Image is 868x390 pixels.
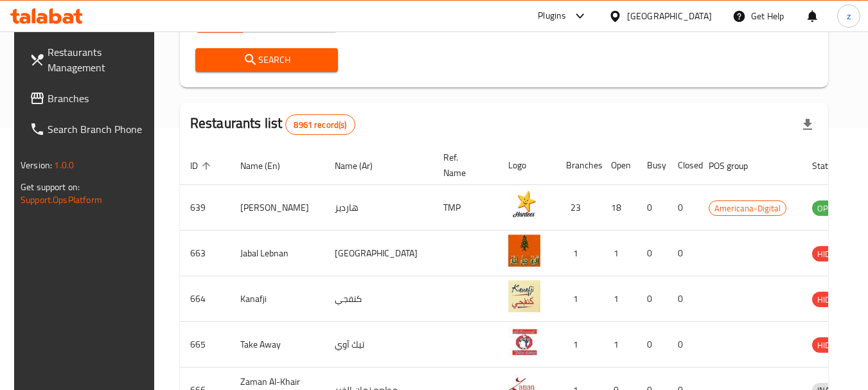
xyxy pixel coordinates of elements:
[538,8,566,24] div: Plugins
[556,146,601,185] th: Branches
[601,231,637,276] td: 1
[812,338,851,353] span: HIDDEN
[335,158,389,173] span: Name (Ar)
[230,231,324,276] td: Jabal Lebnan
[19,114,159,145] a: Search Branch Phone
[48,121,149,137] span: Search Branch Phone
[443,150,483,181] span: Ref. Name
[285,114,355,135] div: Total records count
[601,322,637,368] td: 1
[668,322,698,368] td: 0
[601,146,637,185] th: Open
[668,231,698,276] td: 0
[48,91,149,106] span: Branches
[230,322,324,368] td: Take Away
[180,185,230,231] td: 639
[324,276,433,322] td: كنفجي
[637,185,668,231] td: 0
[19,83,159,114] a: Branches
[709,158,765,173] span: POS group
[286,119,354,131] span: 8961 record(s)
[180,322,230,368] td: 665
[627,9,712,23] div: [GEOGRAPHIC_DATA]
[601,185,637,231] td: 18
[54,157,74,173] span: 1.0.0
[195,48,338,72] button: Search
[668,185,698,231] td: 0
[324,231,433,276] td: [GEOGRAPHIC_DATA]
[180,231,230,276] td: 663
[812,292,851,307] span: HIDDEN
[847,9,851,23] span: z
[812,337,851,353] div: HIDDEN
[792,109,823,140] div: Export file
[508,280,540,312] img: Kanafji
[508,326,540,358] img: Take Away
[21,179,80,195] span: Get support on:
[637,276,668,322] td: 0
[324,185,433,231] td: هارديز
[240,158,297,173] span: Name (En)
[812,158,854,173] span: Status
[508,189,540,221] img: Hardee's
[556,185,601,231] td: 23
[812,247,851,261] span: HIDDEN
[19,37,159,83] a: Restaurants Management
[556,322,601,368] td: 1
[812,201,844,216] span: OPEN
[556,231,601,276] td: 1
[508,235,540,267] img: Jabal Lebnan
[206,52,328,68] span: Search
[812,292,851,307] div: HIDDEN
[637,322,668,368] td: 0
[180,276,230,322] td: 664
[637,231,668,276] td: 0
[230,276,324,322] td: Kanafji
[668,276,698,322] td: 0
[498,146,556,185] th: Logo
[190,158,215,173] span: ID
[601,276,637,322] td: 1
[812,246,851,261] div: HIDDEN
[21,191,102,208] a: Support.OpsPlatform
[230,185,324,231] td: [PERSON_NAME]
[637,146,668,185] th: Busy
[190,114,355,135] h2: Restaurants list
[21,157,52,173] span: Version:
[324,322,433,368] td: تيك آوي
[709,201,786,216] span: Americana-Digital
[668,146,698,185] th: Closed
[433,185,498,231] td: TMP
[48,44,149,75] span: Restaurants Management
[556,276,601,322] td: 1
